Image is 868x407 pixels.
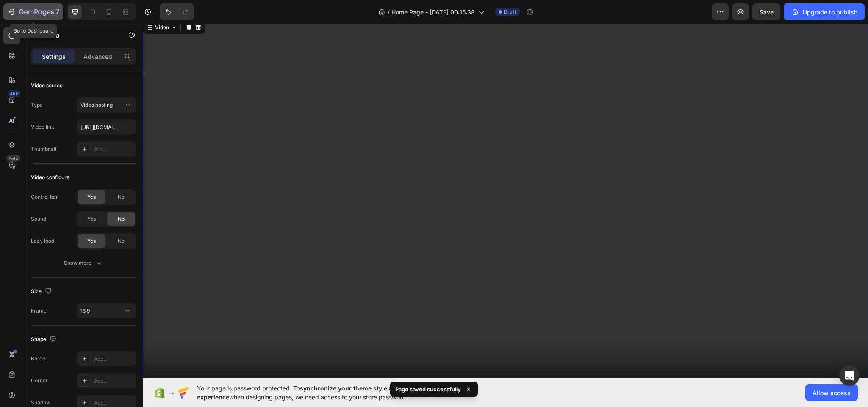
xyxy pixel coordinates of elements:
div: Show more [64,259,103,267]
div: Sound [31,215,46,223]
button: Save [752,3,780,20]
div: Lazy load [31,237,54,245]
div: Type [31,101,43,109]
div: Control bar [31,193,58,201]
iframe: Design area [143,24,868,378]
div: Size [31,286,53,297]
div: Video link [31,123,54,131]
span: Allow access [813,388,851,397]
div: Add... [94,146,134,153]
div: Open Intercom Messenger [839,365,860,386]
span: Yes [87,215,96,223]
div: Thumbnail [31,145,56,153]
span: Home Page - [DATE] 00:15:38 [391,8,475,17]
p: Advanced [83,52,112,61]
span: / [388,8,390,17]
span: synchronize your theme style & enhance your experience [197,385,435,401]
div: Beta [6,155,20,162]
div: Undo/Redo [160,3,194,20]
button: Allow access [805,384,858,401]
button: 16:9 [77,303,136,318]
span: Save [760,8,774,16]
span: Your page is password protected. To when designing pages, we need access to your store password. [197,384,468,401]
input: Insert video url here [77,119,136,135]
span: 16:9 [80,307,90,314]
div: Video configure [31,174,69,181]
div: Border [31,355,47,363]
span: Yes [87,193,96,201]
div: Shape [31,334,58,345]
p: Page saved successfully [395,385,461,393]
span: Yes [87,237,96,245]
p: Settings [42,52,66,61]
div: Add... [94,377,134,385]
div: Corner [31,377,48,385]
div: Frame [31,307,47,315]
div: Add... [94,399,134,407]
div: Upgrade to publish [791,8,857,17]
div: Add... [94,355,134,363]
p: Video [41,30,113,40]
p: 7 [55,7,59,17]
div: Video source [31,82,63,89]
div: Shadow [31,399,50,407]
span: Video hosting [80,102,113,108]
button: Video hosting [77,97,136,113]
button: Show more [31,255,136,271]
span: No [118,215,125,223]
span: No [118,193,125,201]
div: 450 [8,90,20,97]
button: 7 [3,3,63,20]
span: Draft [504,8,516,16]
span: No [118,237,125,245]
button: Upgrade to publish [784,3,865,20]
